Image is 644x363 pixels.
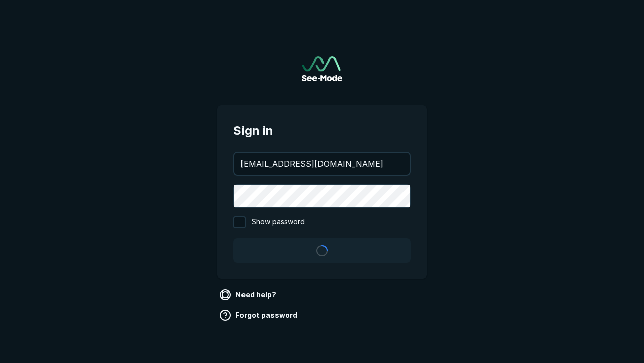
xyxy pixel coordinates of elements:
span: Show password [252,216,305,228]
a: Go to sign in [302,56,342,81]
a: Need help? [217,287,280,303]
input: your@email.com [234,153,410,175]
span: Sign in [233,122,411,140]
a: Forgot password [217,307,301,323]
img: See-Mode Logo [302,56,342,81]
